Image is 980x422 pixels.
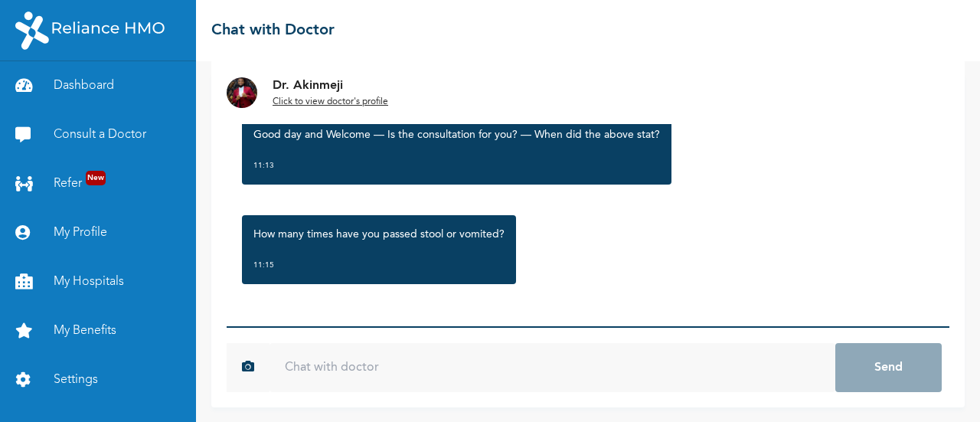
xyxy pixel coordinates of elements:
img: RelianceHMO's Logo [15,11,165,50]
p: Good day and Welcome — Is the consultation for you? — When did the above stat? [253,127,660,142]
p: Dr. Akinmeji [273,77,388,95]
img: Dr. undefined` [227,77,257,108]
button: Send [835,343,942,392]
span: New [86,171,106,185]
p: How many times have you passed stool or vomited? [253,227,505,242]
u: Click to view doctor's profile [273,97,388,106]
div: 11:15 [253,257,505,273]
input: Chat with doctor [269,343,835,392]
div: 11:13 [253,158,660,173]
h2: Chat with Doctor [211,19,335,42]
